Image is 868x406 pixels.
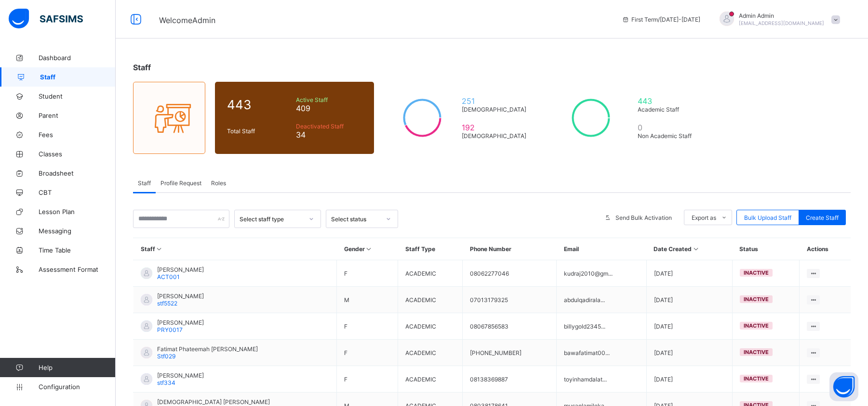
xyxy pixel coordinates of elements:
span: Staff [138,179,151,187]
td: ACADEMIC [398,340,463,366]
span: Deactivated Staff [296,123,362,130]
span: [PERSON_NAME] [157,292,204,300]
td: [PHONE_NUMBER] [463,340,557,366]
i: Sort in Ascending Order [155,245,163,253]
img: safsims [9,9,83,29]
span: Profile Request [160,179,201,187]
span: [PERSON_NAME] [157,266,204,273]
th: Actions [800,238,851,260]
span: 443 [227,97,291,112]
th: Email [557,238,646,260]
td: 08138369887 [463,366,557,393]
td: F [337,340,398,366]
span: 409 [296,103,362,113]
span: Dashboard [39,54,116,62]
td: [DATE] [646,287,732,313]
span: 34 [296,130,362,140]
span: 0 [638,123,699,132]
span: Help [39,364,115,371]
span: Parent [39,112,116,119]
span: Roles [211,179,226,187]
span: [DEMOGRAPHIC_DATA] [462,106,531,113]
div: Total Staff [225,125,294,137]
span: inactive [744,322,769,329]
span: Assessment Format [39,266,116,273]
td: billygold2345... [557,313,646,340]
span: Configuration [39,383,115,391]
td: toyinhamdalat... [557,366,646,393]
span: inactive [744,349,769,355]
span: Broadsheet [39,169,116,177]
span: [EMAIL_ADDRESS][DOMAIN_NAME] [739,20,824,26]
div: Select status [331,216,380,223]
td: M [337,287,398,313]
span: session/term information [622,16,700,23]
span: Stf029 [157,353,175,360]
span: PRY0017 [157,326,183,333]
td: [DATE] [646,260,732,287]
span: Classes [39,150,116,158]
th: Date Created [646,238,732,260]
span: Time Table [39,246,116,254]
span: Fatimat Phateemah [PERSON_NAME] [157,345,258,353]
span: [DEMOGRAPHIC_DATA] [462,132,531,140]
span: Staff [40,73,116,81]
span: 251 [462,96,531,106]
span: 443 [638,96,699,106]
th: Phone Number [463,238,557,260]
span: ACT001 [157,273,180,280]
span: [PERSON_NAME] [157,319,204,326]
td: [DATE] [646,340,732,366]
span: [DEMOGRAPHIC_DATA] [PERSON_NAME] [157,398,270,406]
span: inactive [744,269,769,276]
td: bawafatimat00... [557,340,646,366]
div: AdminAdmin [710,12,845,27]
span: [PERSON_NAME] [157,372,204,379]
span: Send Bulk Activation [615,214,672,221]
button: Open asap [829,372,858,401]
span: Messaging [39,227,116,235]
td: F [337,260,398,287]
td: ACADEMIC [398,260,463,287]
span: Bulk Upload Staff [744,214,791,221]
span: Create Staff [806,214,839,221]
td: 07013179325 [463,287,557,313]
span: stf5522 [157,300,177,307]
td: abdulqadirala... [557,287,646,313]
span: Welcome Admin [159,15,215,25]
span: inactive [744,296,769,303]
span: Export as [692,214,716,221]
td: [DATE] [646,366,732,393]
span: Non Academic Staff [638,132,699,140]
span: Active Staff [296,96,362,103]
td: 08062277046 [463,260,557,287]
span: Staff [133,63,151,72]
th: Status [732,238,800,260]
span: Student [39,92,116,100]
span: Fees [39,131,116,139]
div: Select staff type [240,216,303,223]
span: stf334 [157,379,175,386]
td: ACADEMIC [398,287,463,313]
span: inactive [744,375,769,382]
span: CBT [39,189,116,196]
td: kudraj2010@gm... [557,260,646,287]
td: 08067856583 [463,313,557,340]
th: Gender [337,238,398,260]
span: Lesson Plan [39,208,116,216]
span: Admin Admin [739,12,824,19]
th: Staff [134,238,337,260]
td: ACADEMIC [398,313,463,340]
span: Academic Staff [638,106,699,113]
th: Staff Type [398,238,463,260]
span: 192 [462,123,531,132]
i: Sort in Ascending Order [692,245,700,253]
i: Sort in Ascending Order [365,245,373,253]
td: [DATE] [646,313,732,340]
td: F [337,313,398,340]
td: F [337,366,398,393]
td: ACADEMIC [398,366,463,393]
